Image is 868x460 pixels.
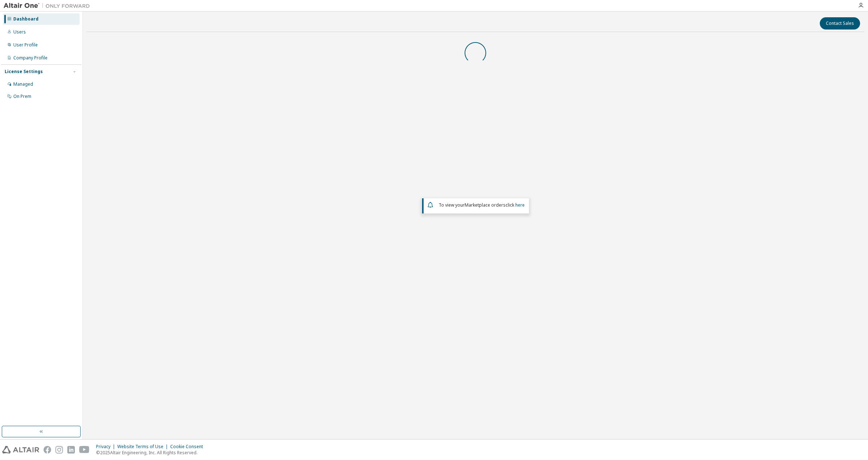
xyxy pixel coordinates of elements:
div: Managed [13,81,33,87]
p: © 2025 Altair Engineering, Inc. All Rights Reserved. [96,450,207,456]
img: youtube.svg [79,446,90,454]
div: Website Terms of Use [117,444,170,450]
div: License Settings [5,69,43,75]
img: instagram.svg [55,446,63,454]
div: Privacy [96,444,117,450]
img: linkedin.svg [67,446,75,454]
span: To view your click [439,202,525,208]
div: Company Profile [13,55,48,61]
img: altair_logo.svg [2,446,39,454]
div: Cookie Consent [170,444,207,450]
em: Marketplace orders [465,202,506,208]
a: here [515,202,525,208]
div: User Profile [13,42,38,48]
div: Dashboard [13,16,39,22]
div: Users [13,29,26,35]
div: On Prem [13,94,31,99]
img: Altair One [4,2,94,9]
button: Contact Sales [820,17,860,30]
img: facebook.svg [44,446,51,454]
